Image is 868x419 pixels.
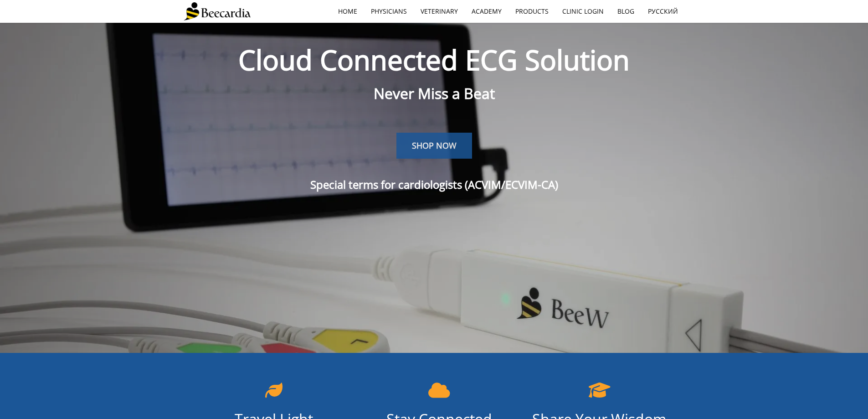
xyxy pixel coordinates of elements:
a: Русский [641,1,685,22]
a: Blog [611,1,641,22]
a: Physicians [364,1,414,22]
a: Veterinary [414,1,465,22]
span: Cloud Connected ECG Solution [238,41,630,78]
span: Never Miss a Beat [374,83,495,103]
a: Academy [465,1,508,22]
a: home [331,1,364,22]
img: Beecardia [184,2,251,21]
span: SHOP NOW [412,140,457,151]
span: Special terms for cardiologists (ACVIM/ECVIM-CA) [310,177,558,192]
a: Clinic Login [555,1,611,22]
a: Products [508,1,555,22]
a: SHOP NOW [396,133,472,159]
